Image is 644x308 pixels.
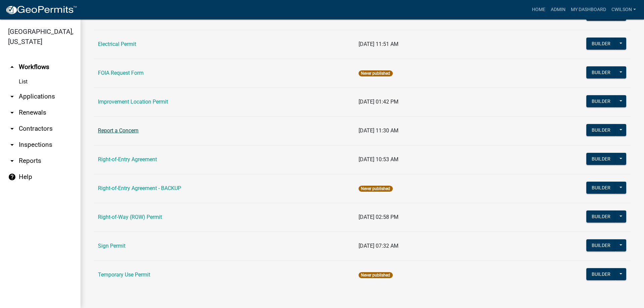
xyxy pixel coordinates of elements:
[98,271,150,278] a: Temporary Use Permit
[359,41,398,47] span: [DATE] 11:51 AM
[359,243,398,249] span: [DATE] 07:32 AM
[8,141,16,149] i: arrow_drop_down
[8,63,16,71] i: arrow_drop_up
[586,239,616,251] button: Builder
[98,243,125,249] a: Sign Permit
[359,214,398,220] span: [DATE] 02:58 PM
[359,156,398,163] span: [DATE] 10:53 AM
[568,3,609,16] a: My Dashboard
[586,268,616,280] button: Builder
[98,99,168,105] a: Improvement Location Permit
[8,125,16,133] i: arrow_drop_down
[586,182,616,194] button: Builder
[548,3,568,16] a: Admin
[586,124,616,136] button: Builder
[8,157,16,165] i: arrow_drop_down
[586,153,616,165] button: Builder
[98,185,181,191] a: Right-of-Entry Agreement - BACKUP
[586,95,616,107] button: Builder
[586,9,616,21] button: Builder
[359,99,398,105] span: [DATE] 01:42 PM
[98,214,162,220] a: Right-of-Way (ROW) Permit
[359,272,392,278] span: Never published
[609,3,639,16] a: cwilson
[98,70,144,76] a: FOIA Request Form
[359,70,392,76] span: Never published
[8,93,16,101] i: arrow_drop_down
[529,3,548,16] a: Home
[586,38,616,50] button: Builder
[8,173,16,181] i: help
[98,127,139,134] a: Report a Concern
[98,41,136,47] a: Electrical Permit
[586,66,616,78] button: Builder
[586,210,616,223] button: Builder
[8,109,16,117] i: arrow_drop_down
[359,186,392,192] span: Never published
[98,156,157,163] a: Right-of-Entry Agreement
[359,127,398,134] span: [DATE] 11:30 AM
